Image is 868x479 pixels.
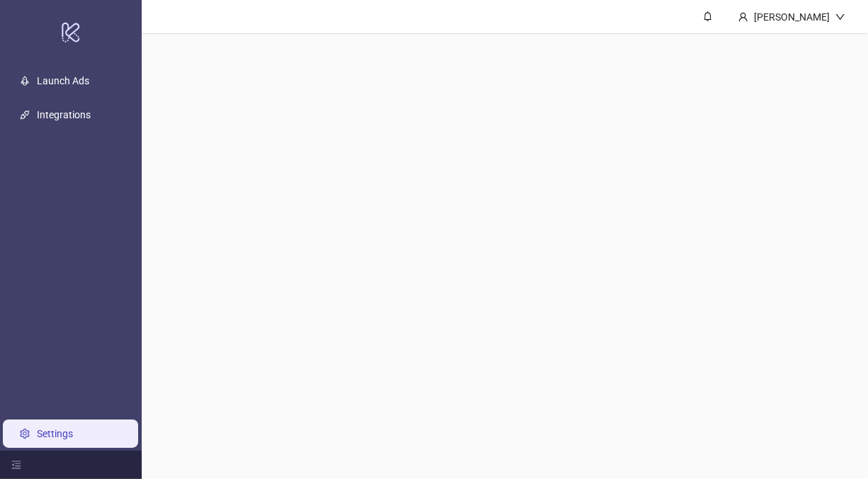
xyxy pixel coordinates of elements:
a: Launch Ads [37,75,89,86]
span: menu-fold [11,460,21,470]
span: user [738,12,748,22]
a: Settings [37,428,73,439]
span: bell [703,11,713,21]
span: down [835,12,845,22]
a: Integrations [37,109,91,120]
div: [PERSON_NAME] [748,9,835,25]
